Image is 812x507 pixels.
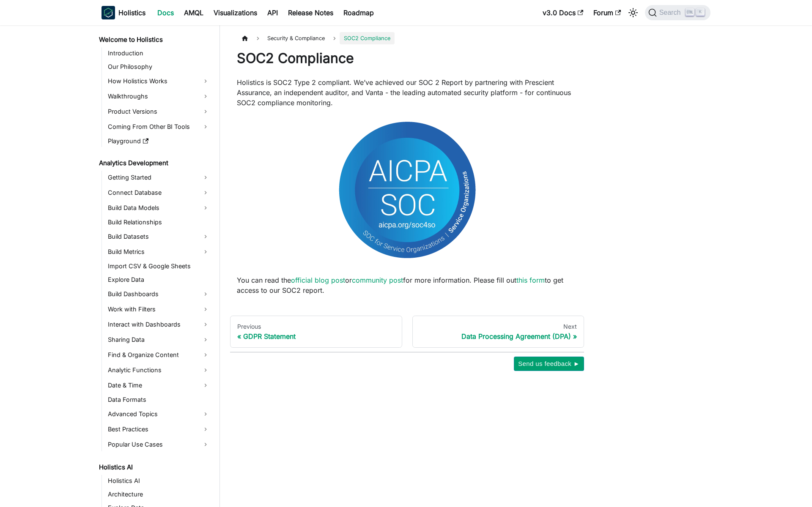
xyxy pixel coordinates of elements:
a: Introduction [105,47,212,59]
a: v3.0 Docs [538,6,588,19]
span: Search [657,9,686,16]
a: Build Metrics [105,245,212,259]
a: Best Practices [105,422,212,436]
span: Security & Compliance [263,32,329,44]
a: Interact with Dashboards [105,318,212,331]
a: Getting Started [105,171,212,184]
a: HolisticsHolistics [101,6,145,19]
a: Coming From Other BI Tools [105,120,212,134]
a: Analytic Functions [105,363,212,377]
a: Visualizations [208,6,262,19]
img: Holistics [101,6,115,19]
a: Walkthroughs [105,90,212,103]
a: NextData Processing Agreement (DPA) [412,316,584,348]
a: Explore Data [105,274,212,286]
a: Build Datasets [105,230,212,243]
a: Release Notes [283,6,338,19]
div: Next [420,323,577,330]
a: Playground [105,135,212,147]
a: Docs [152,6,179,19]
a: API [262,6,283,19]
a: How Holistics Works [105,74,212,88]
p: Holistics is SOC2 Type 2 compliant. We’ve achieved our SOC 2 Report by partnering with Prescient ... [237,77,577,108]
button: Search (Ctrl+K) [645,5,710,20]
a: Welcome to Holistics [96,34,212,46]
a: Roadmap [338,6,379,19]
span: Send us feedback ► [518,358,580,369]
a: Data Formats [105,394,212,406]
p: You can read the or for more information. Please fill out to get access to our SOC2 report. [237,275,577,295]
div: Previous [237,323,395,330]
a: official blog post [291,276,345,284]
a: Build Data Models [105,201,212,215]
a: Import CSV & Google Sheets [105,260,212,272]
a: Holistics AI [105,475,212,487]
a: Find & Organize Content [105,348,212,362]
a: Product Versions [105,105,212,118]
a: Connect Database [105,186,212,199]
a: Forum [588,6,626,19]
div: GDPR Statement [237,332,395,341]
nav: Breadcrumbs [237,32,577,44]
div: Data Processing Agreement (DPA) [420,332,577,341]
a: PreviousGDPR Statement [230,316,402,348]
span: SOC2 Compliance [340,32,395,44]
a: Holistics AI [96,461,212,473]
a: Popular Use Cases [105,438,212,451]
a: Analytics Development [96,157,212,169]
nav: Docs pages [230,316,584,348]
a: Date & Time [105,379,212,392]
a: AMQL [179,6,208,19]
a: Work with Filters [105,303,212,316]
a: Architecture [105,488,212,500]
a: Advanced Topics [105,407,212,421]
nav: Docs sidebar [93,25,220,507]
a: community post [352,276,403,284]
a: Build Relationships [105,216,212,228]
button: Send us feedback ► [514,357,584,371]
h1: SOC2 Compliance [237,50,577,67]
a: Our Philosophy [105,61,212,73]
button: Switch between dark and light mode (currently light mode) [626,6,640,19]
a: Sharing Data [105,333,212,346]
a: Home page [237,32,253,44]
a: this form [516,276,545,284]
a: Build Dashboards [105,287,212,301]
b: Holistics [118,8,145,18]
kbd: K [696,8,705,16]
